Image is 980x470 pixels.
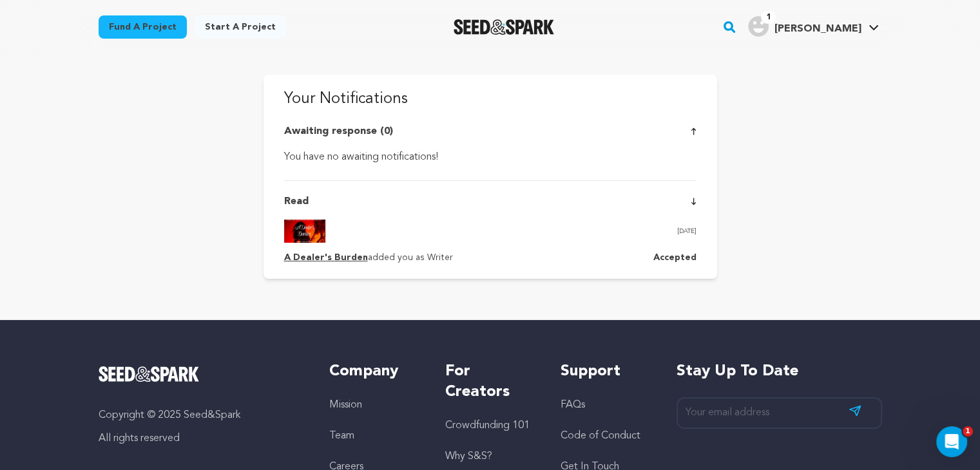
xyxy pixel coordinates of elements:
p: [DATE] [677,225,697,238]
img: project image [284,220,325,243]
p: Copyright © 2025 Seed&Spark [99,408,304,423]
p: Accepted [653,250,697,266]
input: Your email address [677,397,882,429]
a: Mekka L.'s Profile [745,14,881,37]
a: Team [329,431,354,441]
a: FAQs [561,400,585,410]
img: Seed&Spark Logo Dark Mode [454,19,555,35]
h5: Company [329,361,419,382]
a: Code of Conduct [561,431,640,441]
a: A Dealer's Burden [284,253,368,262]
p: added you as Writer [284,250,453,266]
img: user.png [748,16,769,37]
span: 1 [963,426,973,437]
h5: For Creators [445,361,535,402]
h5: Stay up to date [677,361,882,382]
h5: Support [561,361,650,382]
a: Seed&Spark Homepage [99,366,304,382]
a: Crowdfunding 101 [445,420,530,431]
div: You have no awaiting notifications! [284,149,697,165]
p: Read [284,194,309,209]
iframe: Intercom live chat [936,426,967,457]
a: Why S&S? [445,451,492,462]
span: 1 [761,11,776,24]
img: Seed&Spark Logo [99,366,200,382]
p: All rights reserved [99,431,304,446]
a: Mission [329,400,362,410]
a: Start a project [195,15,286,39]
div: Mekka L.'s Profile [748,16,861,37]
a: Fund a project [99,15,187,39]
span: [PERSON_NAME] [774,24,861,34]
p: Your Notifications [284,88,697,111]
a: Seed&Spark Homepage [454,19,555,35]
span: Mekka L.'s Profile [745,14,881,41]
p: Awaiting response (0) [284,124,393,139]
